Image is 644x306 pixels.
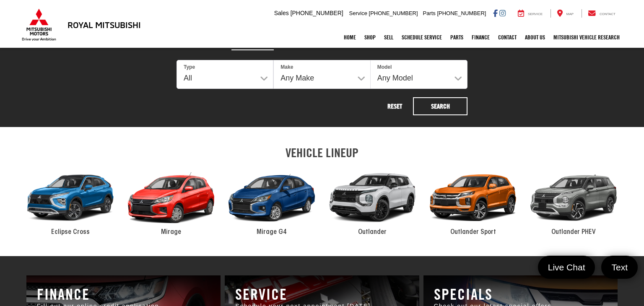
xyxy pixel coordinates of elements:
div: 2024 Mitsubishi Outlander PHEV [523,164,624,232]
a: About Us [521,27,549,48]
a: 2024 Mitsubishi Eclipse Cross Eclipse Cross [20,164,121,237]
h2: VEHICLE LINEUP [20,146,624,160]
span: Mirage [161,229,181,236]
h3: Finance [37,286,210,303]
a: Schedule Service: Opens in a new tab [397,27,446,48]
span: Contact [600,12,615,16]
label: Make [280,64,293,71]
span: Parts [423,10,435,16]
span: Service [528,12,543,16]
span: [PHONE_NUMBER] [369,10,418,16]
span: Map [566,12,574,16]
h3: Specials [434,286,607,303]
span: [PHONE_NUMBER] [437,10,486,16]
h3: Service [235,286,408,303]
span: Live Chat [544,262,589,273]
div: 2024 Mitsubishi Mirage G4 [221,164,322,232]
span: Outlander PHEV [551,229,596,236]
img: Mitsubishi [20,8,58,41]
label: Type [184,64,195,71]
h3: Royal Mitsubishi [68,20,141,29]
a: Contact [494,27,521,48]
label: Model [377,64,392,71]
span: Sales [274,10,289,16]
a: Shop [360,27,380,48]
a: Map [551,9,580,18]
button: Reset [378,97,411,115]
div: 2024 Mitsubishi Outlander Sport [423,164,523,232]
div: 2024 Mitsubishi Outlander [322,164,423,232]
div: 2024 Mitsubishi Eclipse Cross [20,164,121,232]
a: Contact [582,9,622,18]
button: Search [413,97,467,115]
a: 2024 Mitsubishi Outlander Sport Outlander Sport [423,164,523,237]
a: Finance [467,27,494,48]
a: Instagram: Click to visit our Instagram page [499,10,506,16]
span: Text [607,262,632,273]
a: Text [601,256,638,279]
a: Parts: Opens in a new tab [446,27,467,48]
a: Facebook: Click to visit our Facebook page [493,10,498,16]
span: Mirage G4 [257,229,287,236]
a: Live Chat [538,256,595,279]
a: 2024 Mitsubishi Mirage Mirage [121,164,221,237]
a: 2024 Mitsubishi Outlander PHEV Outlander PHEV [523,164,624,237]
span: Eclipse Cross [51,229,90,236]
a: 2024 Mitsubishi Outlander Outlander [322,164,423,237]
a: Sell [380,27,397,48]
span: Service [349,10,367,16]
a: Service [512,9,549,18]
span: [PHONE_NUMBER] [291,10,343,16]
a: Mitsubishi Vehicle Research [549,27,624,48]
a: Home [340,27,360,48]
span: Outlander [358,229,387,236]
div: 2024 Mitsubishi Mirage [121,164,221,232]
a: 2024 Mitsubishi Mirage G4 Mirage G4 [221,164,322,237]
span: Outlander Sport [450,229,496,236]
